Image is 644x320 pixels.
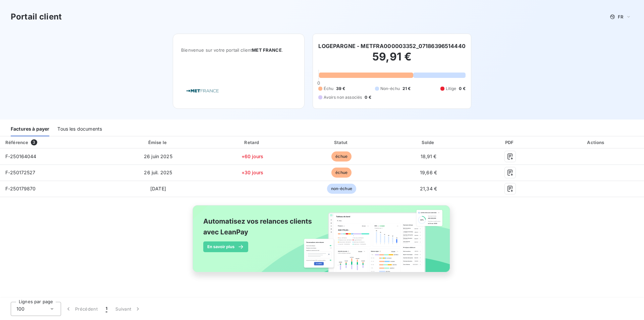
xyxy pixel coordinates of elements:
[618,14,623,19] span: FR
[331,151,352,162] span: échue
[111,302,145,316] button: Suivant
[318,50,465,70] h2: 59,91 €
[252,47,282,53] span: MET FRANCE
[324,94,362,100] span: Avoirs non associés
[144,153,172,159] span: 26 juin 2025
[336,86,345,92] span: 39 €
[16,306,24,312] span: 100
[110,139,206,146] div: Émise le
[209,139,296,146] div: Retard
[31,139,37,145] span: 3
[420,186,437,191] span: 21,34 €
[11,122,49,136] div: Factures à payer
[299,139,384,146] div: Statut
[11,11,62,23] h3: Portail client
[181,47,296,53] span: Bienvenue sur votre portail client .
[318,42,465,50] h6: LOGEPARGNE - METFRA000003352_07186396514440
[241,170,263,175] span: +30 jours
[61,302,102,316] button: Précédent
[102,302,111,316] button: 1
[459,86,465,92] span: 0 €
[402,86,411,92] span: 21 €
[327,184,356,194] span: non-échue
[5,153,37,159] span: F-250164044
[106,306,107,312] span: 1
[181,81,224,100] img: Company logo
[380,86,400,92] span: Non-échu
[421,153,437,159] span: 18,91 €
[420,170,437,175] span: 19,66 €
[387,139,470,146] div: Solde
[5,170,36,175] span: F-250172527
[317,80,320,86] span: 0
[446,86,457,92] span: Litige
[5,140,28,145] div: Référence
[186,201,458,284] img: banner
[324,86,333,92] span: Échu
[150,186,166,191] span: [DATE]
[241,153,263,159] span: +60 jours
[473,139,547,146] div: PDF
[365,94,371,100] span: 0 €
[144,170,172,175] span: 26 juil. 2025
[550,139,643,146] div: Actions
[331,168,352,178] span: échue
[57,122,102,136] div: Tous les documents
[5,186,36,191] span: F-250179870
